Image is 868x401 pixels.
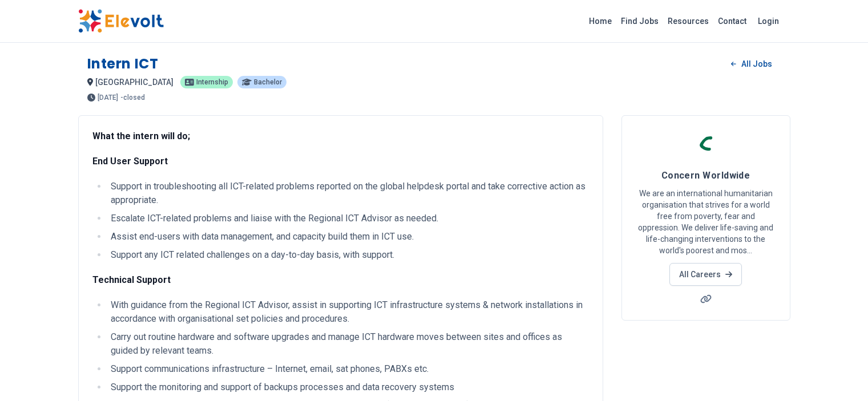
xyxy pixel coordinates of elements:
strong: What the intern will do; [92,131,190,141]
li: Carry out routine hardware and software upgrades and manage ICT hardware moves between sites and ... [107,330,589,358]
a: All Careers [669,263,742,286]
li: Assist end-users with data management, and capacity build them in ICT use. [107,230,589,244]
li: Support in troubleshooting all ICT-related problems reported on the global helpdesk portal and ta... [107,180,589,207]
li: Support communications infrastructure – Internet, email, sat phones, PABXs etc. [107,362,589,376]
span: [DATE] [98,94,118,101]
p: We are an international humanitarian organisation that strives for a world free from poverty, fea... [636,188,776,256]
h1: Intern ICT [87,55,159,73]
li: Support any ICT related challenges on a day-to-day basis, with support. [107,248,589,262]
span: internship [196,79,228,86]
span: [GEOGRAPHIC_DATA] [95,78,173,87]
li: Escalate ICT-related problems and liaise with the Regional ICT Advisor as needed. [107,212,589,225]
span: Bachelor [254,79,282,86]
a: Find Jobs [616,12,663,30]
a: All Jobs [722,55,781,72]
strong: End User Support [92,156,168,167]
strong: Technical Support [92,274,171,285]
img: Elevolt [78,9,164,33]
a: Home [584,12,616,30]
img: Concern Worldwide [692,129,720,158]
li: With guidance from the Regional ICT Advisor, assist in supporting ICT infrastructure systems & ne... [107,298,589,326]
p: - closed [120,94,145,101]
span: Concern Worldwide [661,170,750,181]
a: Contact [713,12,751,30]
a: Resources [663,12,713,30]
a: Login [751,10,786,33]
li: Support the monitoring and support of backups processes and data recovery systems [107,380,589,394]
